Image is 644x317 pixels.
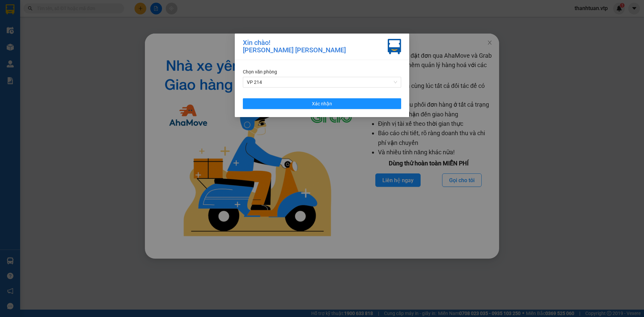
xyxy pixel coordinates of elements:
[312,100,332,107] span: Xác nhận
[247,77,397,87] span: VP 214
[243,39,346,54] div: Xin chào! [PERSON_NAME] [PERSON_NAME]
[388,39,401,54] img: vxr-icon
[243,68,401,75] div: Chọn văn phòng
[243,98,401,109] button: Xác nhận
